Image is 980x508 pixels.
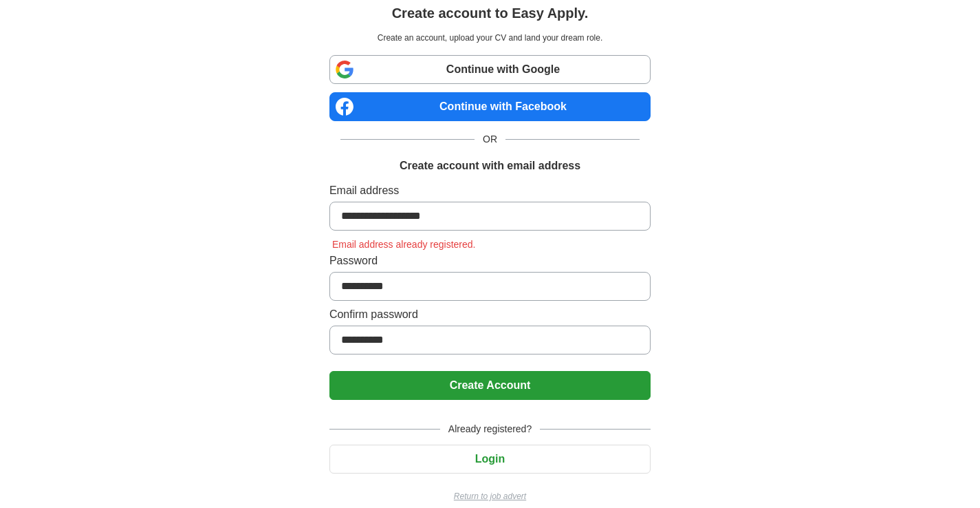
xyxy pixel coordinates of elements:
[329,55,651,84] a: Continue with Google
[332,32,648,44] p: Create an account, upload your CV and land your dream role.
[329,306,651,323] label: Confirm password
[329,445,651,474] button: Login
[329,182,651,199] label: Email address
[329,253,651,269] label: Password
[329,490,651,502] a: Return to job advert
[440,422,540,436] span: Already registered?
[392,3,589,23] h1: Create account to Easy Apply.
[329,371,651,400] button: Create Account
[329,92,651,121] a: Continue with Facebook
[329,239,479,250] span: Email address already registered.
[329,453,651,465] a: Login
[400,158,580,174] h1: Create account with email address
[475,132,505,147] span: OR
